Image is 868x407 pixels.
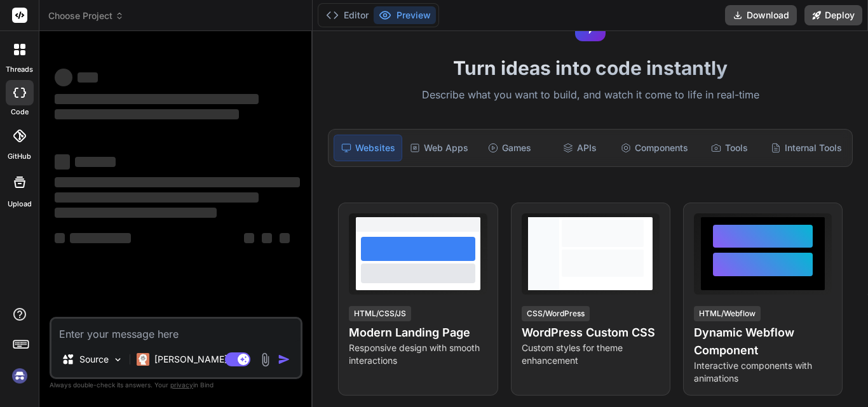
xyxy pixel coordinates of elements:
span: ‌ [78,72,98,83]
h1: Turn ideas into code instantly [320,57,860,79]
span: ‌ [55,94,259,104]
span: ‌ [55,154,70,170]
p: Responsive design with smooth interactions [349,342,487,367]
div: HTML/Webflow [694,306,761,321]
span: ‌ [55,233,65,243]
div: Tools [696,135,763,161]
h4: WordPress Custom CSS [522,324,660,342]
img: Pick Models [112,354,123,365]
span: ‌ [262,233,272,243]
h4: Dynamic Webflow Component [694,324,832,359]
button: Download [725,5,797,25]
label: code [11,107,29,117]
img: signin [9,365,31,387]
p: Source [79,353,109,366]
span: ‌ [55,69,72,86]
img: Claude 4 Sonnet [137,353,149,366]
div: Internal Tools [766,135,847,161]
span: ‌ [55,109,239,119]
span: privacy [170,381,193,389]
div: Web Apps [405,135,473,161]
button: Preview [374,6,436,24]
label: GitHub [8,151,31,162]
p: Custom styles for theme enhancement [522,342,660,367]
span: ‌ [70,233,131,243]
div: Components [616,135,693,161]
div: CSS/WordPress [522,306,590,321]
h4: Modern Landing Page [349,324,487,342]
div: APIs [546,135,613,161]
span: Choose Project [48,10,124,22]
div: Websites [334,135,402,161]
span: ‌ [75,157,116,167]
p: Interactive components with animations [694,359,832,385]
label: threads [6,64,33,75]
div: Games [476,135,543,161]
img: attachment [258,352,273,367]
img: icon [278,353,290,366]
p: Always double-check its answers. Your in Bind [50,379,302,391]
span: ‌ [55,208,217,218]
span: ‌ [55,177,300,187]
div: HTML/CSS/JS [349,306,411,321]
span: ‌ [55,192,259,203]
p: Describe what you want to build, and watch it come to life in real-time [320,87,860,103]
span: ‌ [280,233,290,243]
span: ‌ [244,233,254,243]
p: [PERSON_NAME] 4 S.. [154,353,249,366]
label: Upload [8,199,32,210]
button: Deploy [804,5,862,25]
button: Editor [321,6,374,24]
